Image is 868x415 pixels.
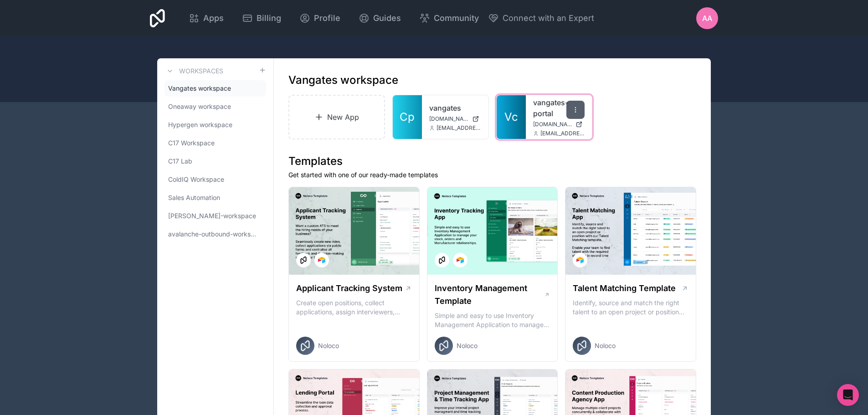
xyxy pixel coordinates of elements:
[288,73,398,87] h1: Vangates workspace
[164,226,266,242] a: avalanche-outbound-workspace
[573,298,688,317] p: Identify, source and match the right talent to an open project or position with our Talent Matchi...
[257,12,281,25] span: Billing
[168,84,231,93] span: Vangates workspace
[435,282,544,307] h1: Inventory Management Template
[203,12,224,25] span: Apps
[400,110,415,124] span: Cp
[288,154,696,169] h1: Templates
[837,384,859,406] div: Open Intercom Messenger
[595,341,616,350] span: Noloco
[573,282,676,295] h1: Talent Matching Template
[429,115,481,123] a: [DOMAIN_NAME]
[164,98,266,115] a: Oneaway workspace
[235,8,288,28] a: Billing
[164,171,266,188] a: ColdIQ Workspace
[168,102,231,111] span: Oneaway workspace
[429,102,481,113] a: vangates
[168,211,256,220] span: [PERSON_NAME]-workspace
[504,110,518,124] span: Vc
[351,8,408,28] a: Guides
[434,12,479,25] span: Community
[429,115,468,123] span: [DOMAIN_NAME]
[318,341,339,350] span: Noloco
[533,121,585,128] a: [DOMAIN_NAME]
[164,153,266,169] a: C17 Lab
[437,124,481,132] span: [EMAIL_ADDRESS][DOMAIN_NAME]
[576,256,584,264] img: Airtable Logo
[164,117,266,133] a: Hypergen workspace
[412,8,486,28] a: Community
[540,130,585,137] span: [EMAIL_ADDRESS][DOMAIN_NAME]
[497,95,526,139] a: Vc
[393,95,422,139] a: Cp
[318,256,325,264] img: Airtable Logo
[373,12,401,25] span: Guides
[296,298,412,317] p: Create open positions, collect applications, assign interviewers, centralise candidate feedback a...
[164,208,266,224] a: [PERSON_NAME]-workspace
[168,120,232,129] span: Hypergen workspace
[164,190,266,206] a: Sales Automation
[292,8,348,28] a: Profile
[503,12,594,25] span: Connect with an Expert
[314,12,340,25] span: Profile
[488,12,594,25] button: Connect with an Expert
[168,230,259,239] span: avalanche-outbound-workspace
[288,95,385,139] a: New App
[168,157,192,166] span: C17 Lab
[457,341,478,350] span: Noloco
[296,282,402,295] h1: Applicant Tracking System
[164,80,266,97] a: Vangates workspace
[533,121,572,128] span: [DOMAIN_NAME]
[457,256,464,264] img: Airtable Logo
[168,138,215,148] span: C17 Workspace
[702,13,712,24] span: Aa
[164,135,266,151] a: C17 Workspace
[533,97,585,119] a: vangates-portal
[435,311,550,329] p: Simple and easy to use Inventory Management Application to manage your stock, orders and Manufact...
[168,175,224,184] span: ColdIQ Workspace
[164,66,223,77] a: Workspaces
[288,170,696,179] p: Get started with one of our ready-made templates
[179,67,223,76] h3: Workspaces
[168,193,220,202] span: Sales Automation
[181,8,231,28] a: Apps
